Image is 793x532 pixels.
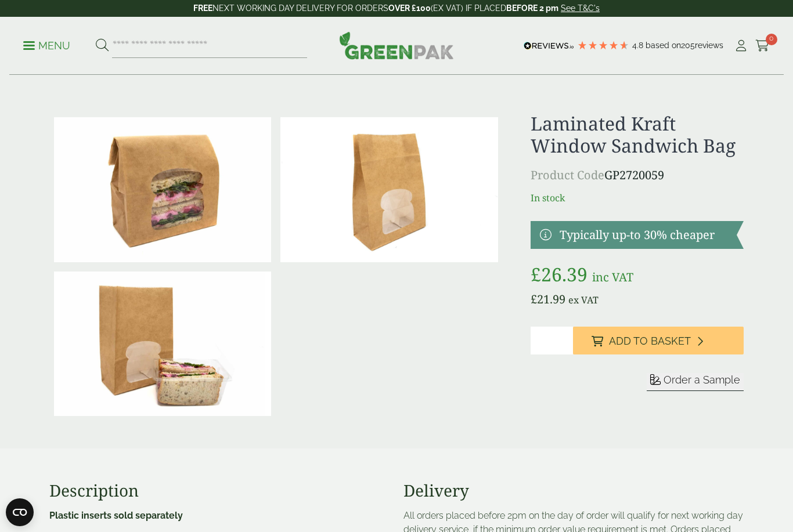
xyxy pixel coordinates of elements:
span: £ [531,291,537,307]
span: inc VAT [592,269,633,285]
i: My Account [734,40,748,52]
i: Cart [755,40,770,52]
span: reviews [695,41,723,50]
span: £ [531,262,541,287]
span: 0 [766,34,777,45]
span: 4.8 [632,41,646,50]
span: Product Code [531,167,604,183]
button: Add to Basket [573,327,744,354]
img: Laminated Kraft Sandwich Bag [54,117,271,262]
span: Add to Basket [609,335,691,348]
h3: Description [49,481,390,501]
span: Based on [646,41,681,50]
button: Open CMP widget [6,498,34,526]
a: Menu [23,39,70,50]
button: Order a Sample [647,373,744,391]
bdi: 26.39 [531,262,587,287]
h1: Laminated Kraft Window Sandwich Bag [531,113,744,157]
strong: Plastic inserts sold separately [49,510,183,521]
a: See T&C's [561,3,600,13]
p: GP2720059 [531,167,744,184]
img: IMG_5985 (Large) [280,117,498,262]
a: 0 [755,37,770,55]
span: 205 [681,41,695,50]
img: IMG_5932 (Large) [54,272,271,417]
img: REVIEWS.io [524,42,574,50]
strong: BEFORE 2 pm [506,3,558,13]
img: GreenPak Supplies [339,31,454,59]
h3: Delivery [403,481,744,501]
span: Order a Sample [664,374,740,386]
strong: OVER £100 [388,3,431,13]
p: Menu [23,39,70,53]
div: 4.79 Stars [577,40,629,50]
strong: FREE [193,3,212,13]
p: In stock [531,191,744,205]
bdi: 21.99 [531,291,565,307]
span: ex VAT [568,294,599,306]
